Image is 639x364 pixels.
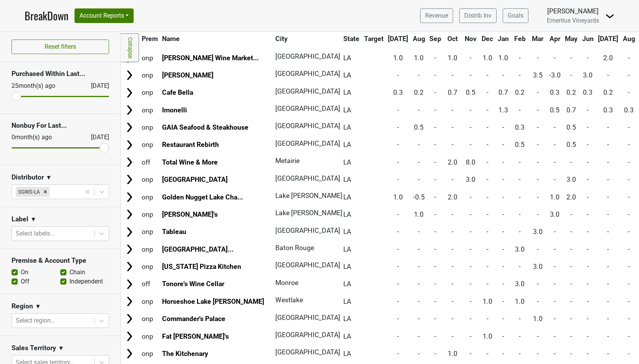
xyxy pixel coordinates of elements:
span: - [537,176,539,183]
span: - [554,158,556,166]
span: 2.0 [448,193,457,201]
a: [PERSON_NAME]'s [162,211,218,218]
a: Commander's Palace [162,315,225,323]
span: - [570,245,572,253]
span: LA [343,176,351,183]
span: - [397,124,399,131]
span: - [519,228,521,236]
span: - [587,245,589,253]
span: - [607,141,609,148]
td: off [140,154,160,170]
span: - [502,124,504,131]
span: - [397,245,399,253]
span: [GEOGRAPHIC_DATA] [275,105,340,112]
span: - [554,54,556,62]
span: - [487,193,488,201]
th: Feb: activate to sort column ascending [512,32,529,46]
span: - [519,106,521,114]
img: Arrow right [124,261,135,272]
span: LA [343,158,351,166]
span: Emeritus Vineyards [547,17,599,24]
img: Arrow right [124,191,135,203]
span: - [628,141,630,148]
span: 0.5 [566,141,576,148]
td: onp [140,49,160,66]
span: - [628,211,630,218]
h3: Distributor [12,173,44,181]
span: 0.5 [550,106,560,114]
span: [GEOGRAPHIC_DATA] [275,140,340,147]
img: Arrow right [124,156,135,168]
span: 0.3 [515,124,525,131]
span: 2.0 [566,193,576,201]
span: 0.2 [515,89,525,96]
span: - [487,89,488,96]
span: 0.3 [624,106,634,114]
span: 0.7 [498,89,508,96]
img: Dropdown Menu [605,12,614,21]
span: - [502,193,504,201]
span: - [434,54,436,62]
a: [PERSON_NAME] [162,71,214,79]
h3: Premise & Account Type [12,257,109,265]
h3: Region [12,302,33,310]
span: - [554,141,556,148]
th: Target: activate to sort column ascending [362,32,386,46]
span: 3.0 [466,176,475,183]
span: - [487,211,488,218]
img: Arrow right [124,209,135,220]
th: Name: activate to sort column ascending [161,32,273,46]
span: - [487,124,488,131]
span: 2.0 [603,54,613,62]
a: Horseshoe Lake [PERSON_NAME] [162,298,264,305]
span: - [628,245,630,253]
span: - [628,176,630,183]
span: - [470,193,472,201]
span: - [470,54,472,62]
span: - [628,71,630,79]
img: Arrow right [124,348,135,359]
span: LA [343,193,351,201]
span: 0.5 [515,141,525,148]
label: Independent [70,277,103,286]
span: - [418,263,420,270]
span: - [434,71,436,79]
span: - [587,124,589,131]
span: - [434,89,436,96]
th: Dec: activate to sort column ascending [480,32,495,46]
span: - [487,245,488,253]
span: - [502,176,504,183]
span: Lake [PERSON_NAME] [275,209,343,217]
span: ▼ [35,302,41,311]
a: [GEOGRAPHIC_DATA]... [162,245,233,253]
div: Remove SGWS-LA [41,187,50,197]
span: - [452,176,454,183]
span: - [418,158,420,166]
span: - [607,245,609,253]
span: 1.0 [498,54,508,62]
span: Prem [142,35,158,43]
span: 1.0 [483,54,492,62]
span: 0.2 [414,89,424,96]
span: [GEOGRAPHIC_DATA] [275,227,340,234]
span: - [607,176,609,183]
span: 0.3 [550,89,560,96]
div: [DATE] [84,81,109,91]
span: - [434,158,436,166]
span: 3.0 [533,228,543,236]
span: LA [343,211,351,218]
span: Target [364,35,384,43]
span: - [452,245,454,253]
span: - [397,211,399,218]
td: onp [140,119,160,136]
span: - [519,71,521,79]
span: - [607,211,609,218]
span: - [470,245,472,253]
img: Arrow right [124,226,135,238]
a: Tonore's Wine Cellar [162,280,224,288]
th: Apr: activate to sort column ascending [547,32,563,46]
span: - [502,228,504,236]
div: [PERSON_NAME] [547,6,599,16]
span: - [607,193,609,201]
span: - [587,106,589,114]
